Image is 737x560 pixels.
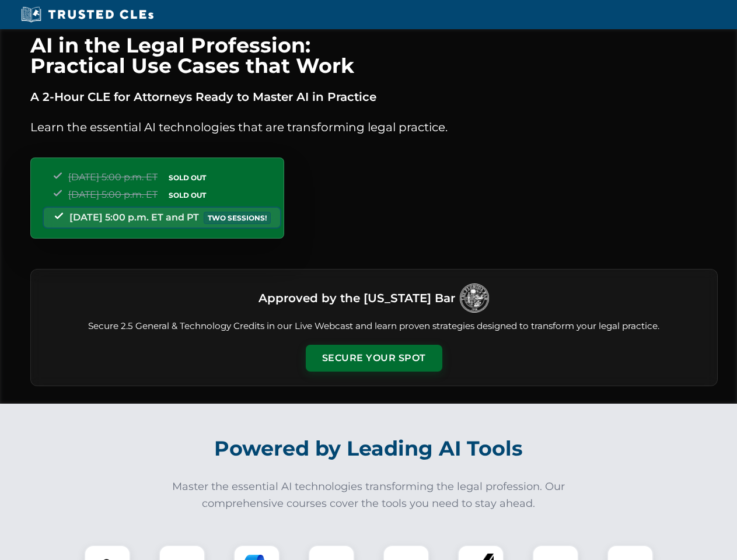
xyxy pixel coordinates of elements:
p: Master the essential AI technologies transforming the legal profession. Our comprehensive courses... [165,478,573,512]
p: Secure 2.5 General & Technology Credits in our Live Webcast and learn proven strategies designed ... [45,320,703,333]
img: Logo [460,283,489,313]
span: SOLD OUT [165,189,210,201]
img: Trusted CLEs [18,6,157,23]
span: [DATE] 5:00 p.m. ET [68,189,158,200]
p: Learn the essential AI technologies that are transforming legal practice. [30,118,718,136]
h2: Powered by Leading AI Tools [46,428,692,469]
span: [DATE] 5:00 p.m. ET [68,171,158,183]
button: Secure Your Spot [306,345,442,372]
p: A 2-Hour CLE for Attorneys Ready to Master AI in Practice [30,87,718,106]
h3: Approved by the [US_STATE] Bar [259,288,455,309]
span: SOLD OUT [165,171,210,184]
h1: AI in the Legal Profession: Practical Use Cases that Work [30,35,718,76]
